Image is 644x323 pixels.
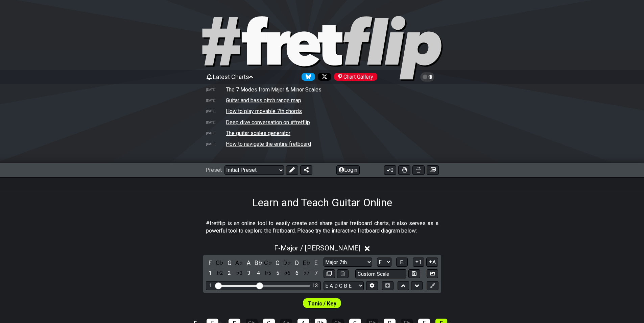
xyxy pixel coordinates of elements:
button: Print [412,165,425,175]
div: 1 [209,283,212,289]
div: toggle pitch class [283,258,292,267]
button: Create Image [427,269,438,278]
div: Chart Gallery [334,73,377,81]
tr: How to play movable 7th chords on guitar [206,106,439,117]
div: toggle pitch class [302,258,311,267]
button: Share Preset [300,165,312,175]
button: Move up [398,281,409,290]
a: Follow #fretflip at Bluesky [299,73,315,81]
div: toggle pitch class [273,258,282,267]
select: Scale [324,258,372,267]
td: How to navigate the entire fretboard [225,140,311,147]
div: toggle pitch class [254,258,263,267]
span: F - Major / [PERSON_NAME] [274,244,360,252]
a: #fretflip at Pinterest [331,73,377,81]
button: F.. [396,258,408,267]
div: toggle pitch class [215,258,224,267]
p: #fretflip is an online tool to easily create and share guitar fretboard charts, it also serves as... [206,220,438,235]
div: toggle pitch class [235,258,243,267]
div: Visible fret range [206,281,321,290]
button: A [426,258,438,267]
button: Toggle horizontal chord view [382,281,393,290]
div: toggle pitch class [264,258,272,267]
div: toggle scale degree [273,269,282,278]
div: toggle scale degree [312,269,320,278]
div: toggle pitch class [312,258,320,267]
button: 1 [413,258,424,267]
span: Preset [206,167,222,173]
div: toggle scale degree [254,269,263,278]
a: Follow #fretflip at X [315,73,331,81]
h1: Learn and Teach Guitar Online [252,196,392,209]
div: toggle pitch class [244,258,253,267]
button: Delete [337,269,349,278]
div: 13 [312,283,318,289]
select: Tonic/Root [377,258,391,267]
button: 0 [384,165,396,175]
div: toggle scale degree [292,269,301,278]
div: toggle scale degree [283,269,292,278]
button: Login [336,165,360,175]
button: Create image [427,165,439,175]
td: The guitar scales generator [225,130,291,137]
select: Tuning [324,281,364,290]
tr: Deep dive conversation on #fretflip by Google NotebookLM [206,117,439,128]
tr: How to alter one or two notes in the Major and Minor scales to play the 7 Modes [206,84,439,95]
div: toggle scale degree [206,269,215,278]
div: toggle scale degree [235,269,243,278]
td: [DATE] [206,119,226,126]
div: toggle scale degree [302,269,311,278]
span: Toggle light / dark theme [424,74,431,80]
tr: A chart showing pitch ranges for different string configurations and tunings [206,95,439,106]
tr: Note patterns to navigate the entire fretboard [206,138,439,149]
button: Edit Preset [286,165,298,175]
td: [DATE] [206,108,226,115]
div: toggle scale degree [215,269,224,278]
td: [DATE] [206,140,226,147]
button: Edit Tuning [366,281,378,290]
span: F.. [400,259,404,265]
button: First click edit preset to enable marker editing [427,281,438,290]
div: toggle scale degree [264,269,272,278]
button: Copy [324,269,335,278]
div: toggle scale degree [244,269,253,278]
td: [DATE] [206,97,226,104]
td: Guitar and bass pitch range map [225,97,302,104]
td: Deep dive conversation on #fretflip [225,119,310,126]
div: toggle pitch class [292,258,301,267]
td: The 7 Modes from Major & Minor Scales [225,86,322,93]
button: Toggle Dexterity for all fretkits [398,165,410,175]
div: toggle pitch class [206,258,215,267]
td: How to play movable 7th chords [225,108,302,115]
div: toggle scale degree [225,269,234,278]
select: Preset [224,165,284,175]
button: Move down [411,281,423,290]
div: toggle pitch class [225,258,234,267]
span: First enable full edit mode to edit [308,299,336,308]
button: Store user defined scale [408,269,420,278]
td: [DATE] [206,86,226,93]
span: Latest Charts [213,73,249,80]
tr: How to create scale and chord charts [206,128,439,138]
td: [DATE] [206,130,226,137]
